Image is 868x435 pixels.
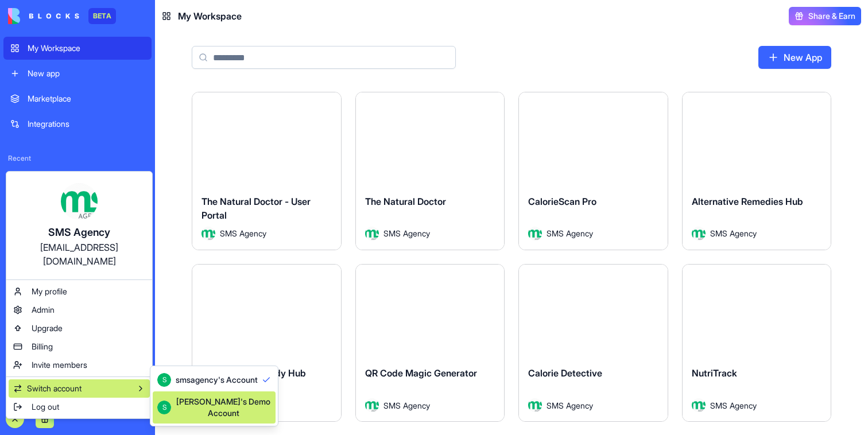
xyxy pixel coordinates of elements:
[32,304,55,316] span: Admin
[32,323,63,334] span: Upgrade
[3,154,152,163] span: Recent
[27,383,82,394] span: Switch account
[9,356,150,374] a: Invite members
[9,319,150,337] a: Upgrade
[18,240,141,268] div: [EMAIL_ADDRESS][DOMAIN_NAME]
[61,183,98,220] img: logo_transparent_kimjut.jpg
[9,174,150,277] a: SMS Agency[EMAIL_ADDRESS][DOMAIN_NAME]
[18,224,141,240] div: SMS Agency
[9,282,150,301] a: My profile
[9,337,150,356] a: Billing
[9,301,150,319] a: Admin
[32,341,53,352] span: Billing
[32,286,67,297] span: My profile
[32,401,59,413] span: Log out
[32,359,87,371] span: Invite members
